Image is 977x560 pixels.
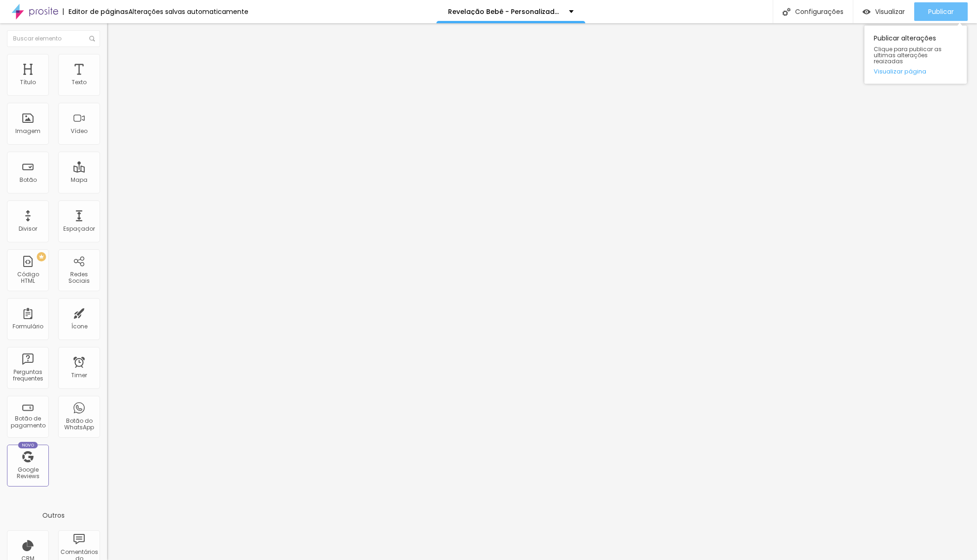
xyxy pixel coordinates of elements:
[874,46,957,65] span: Clique para publicar as ultimas alterações reaizadas
[875,8,905,15] span: Visualizar
[72,79,87,86] div: Texto
[128,8,248,15] div: Alterações salvas automaticamente
[783,8,790,16] img: Icone
[71,372,87,379] div: Timer
[15,128,40,134] div: Imagem
[18,442,38,448] div: Novo
[71,177,87,183] div: Mapa
[7,30,100,47] input: Buscar elemento
[864,26,967,84] div: Publicar alterações
[448,8,562,15] p: Revelação Bebê - Personalizado [PERSON_NAME]
[60,418,97,431] div: Botão do WhatsApp
[914,2,968,21] button: Publicar
[863,8,870,16] img: view-1.svg
[19,226,37,232] div: Divisor
[63,226,95,232] div: Espaçador
[60,271,97,285] div: Redes Sociais
[20,79,36,86] div: Título
[71,323,87,330] div: Ícone
[853,2,914,21] button: Visualizar
[874,68,957,74] a: Visualizar página
[9,467,46,480] div: Google Reviews
[20,177,37,183] div: Botão
[71,128,87,134] div: Vídeo
[13,323,43,330] div: Formulário
[9,271,46,285] div: Código HTML
[63,8,128,15] div: Editor de páginas
[107,23,977,560] iframe: Editor
[9,415,46,429] div: Botão de pagamento
[928,8,954,15] span: Publicar
[9,369,46,382] div: Perguntas frequentes
[89,36,95,41] img: Icone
